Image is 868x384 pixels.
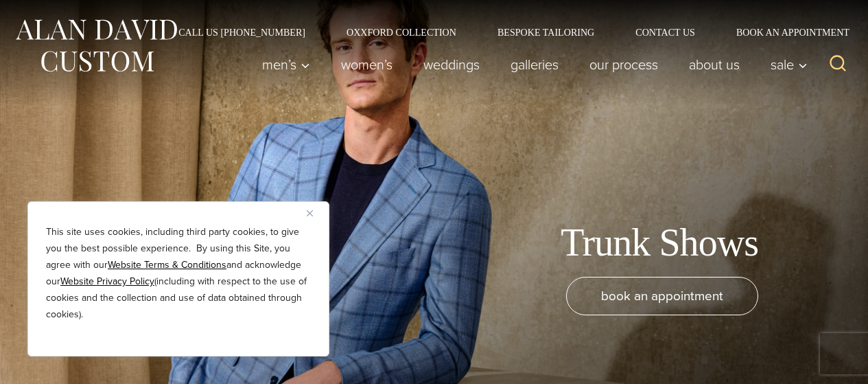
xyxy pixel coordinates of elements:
[60,274,154,289] a: Website Privacy Policy
[158,27,854,37] nav: Secondary Navigation
[262,58,310,71] span: Men’s
[158,27,326,37] a: Call Us [PHONE_NUMBER]
[615,27,716,37] a: Contact Us
[716,27,854,37] a: Book an Appointment
[477,27,615,37] a: Bespoke Tailoring
[561,220,758,266] h1: Trunk Shows
[495,51,574,78] a: Galleries
[574,51,674,78] a: Our Process
[326,27,477,37] a: Oxxford Collection
[247,51,815,78] nav: Primary Navigation
[566,277,758,315] a: book an appointment
[408,51,495,78] a: weddings
[108,258,226,272] a: Website Terms & Conditions
[14,15,178,76] img: Alan David Custom
[307,205,323,221] button: Close
[821,48,854,81] button: View Search Form
[326,51,408,78] a: Women’s
[771,58,808,71] span: Sale
[307,210,313,216] img: Close
[674,51,755,78] a: About Us
[46,224,311,323] p: This site uses cookies, including third party cookies, to give you the best possible experience. ...
[601,286,723,306] span: book an appointment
